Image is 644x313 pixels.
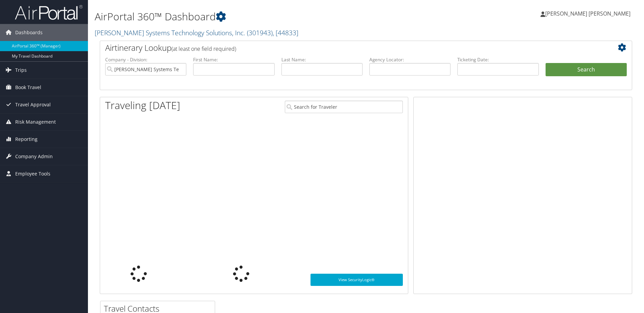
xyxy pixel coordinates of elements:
label: Company - Division: [105,56,186,63]
span: Trips [15,62,27,79]
label: Ticketing Date: [457,56,538,63]
button: Search [546,63,627,77]
h1: AirPortal 360™ Dashboard [95,9,456,24]
label: Last Name: [281,56,363,63]
h2: Airtinerary Lookup [105,42,582,54]
a: [PERSON_NAME] Systems Technology Solutions, Inc. [95,28,298,37]
span: Company Admin [15,148,53,165]
h1: Traveling [DATE] [105,98,180,112]
span: Travel Approval [15,96,51,113]
span: [PERSON_NAME] [PERSON_NAME] [545,10,630,17]
span: , [ 44833 ] [273,28,298,37]
span: ( 301943 ) [247,28,273,37]
span: Employee Tools [15,165,50,182]
span: Dashboards [15,24,43,41]
a: [PERSON_NAME] [PERSON_NAME] [540,3,637,24]
a: View SecurityLogic® [310,274,403,286]
input: Search for Traveler [285,101,403,113]
span: (at least one field required) [171,45,236,53]
span: Risk Management [15,113,56,130]
label: First Name: [193,56,274,63]
span: Book Travel [15,79,41,96]
span: Reporting [15,131,38,148]
img: airportal-logo.png [15,4,83,20]
label: Agency Locator: [369,56,451,63]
